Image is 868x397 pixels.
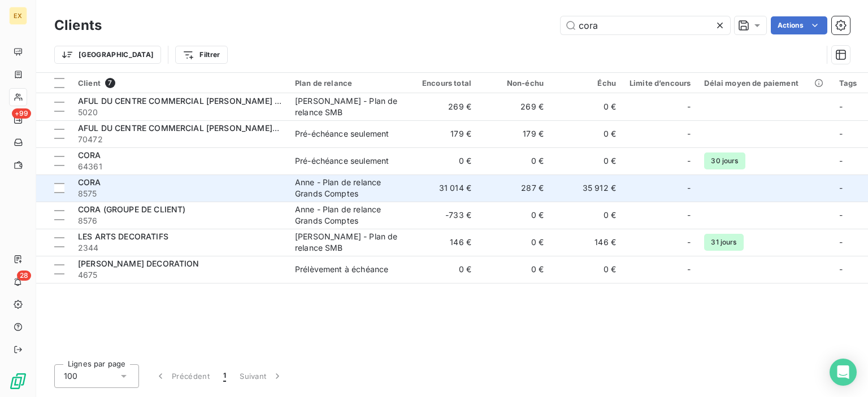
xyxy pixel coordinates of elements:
[687,101,691,112] span: -
[12,108,31,119] span: +99
[78,232,168,241] span: LES ARTS DECORATIFS
[406,174,478,202] td: 31 014 €
[704,152,745,169] span: 30 jours
[630,78,691,88] div: Limite d’encours
[478,93,550,120] td: 269 €
[295,95,399,118] div: [PERSON_NAME] - Plan de relance SMB
[78,242,281,254] span: 2344
[78,96,321,106] span: AFUL DU CENTRE COMMERCIAL [PERSON_NAME] LES NANCY
[771,16,827,34] button: Actions
[839,237,843,247] span: -
[687,264,691,275] span: -
[830,359,857,386] div: Open Intercom Messenger
[295,128,389,139] div: Pré-échéance seulement
[550,202,623,229] td: 0 €
[478,256,550,283] td: 0 €
[478,120,550,147] td: 179 €
[704,78,825,88] div: Délai moyen de paiement
[54,15,102,36] h3: Clients
[406,229,478,256] td: 146 €
[478,229,550,256] td: 0 €
[557,78,616,88] div: Échu
[78,134,281,145] span: 70472
[839,264,843,274] span: -
[687,237,691,248] span: -
[561,16,730,34] input: Rechercher
[216,364,233,388] button: 1
[148,364,216,388] button: Précédent
[704,234,743,251] span: 31 jours
[295,204,399,226] div: Anne - Plan de relance Grands Comptes
[406,120,478,147] td: 179 €
[413,78,471,88] div: Encours total
[406,256,478,283] td: 0 €
[550,147,623,174] td: 0 €
[17,271,31,281] span: 28
[223,370,226,382] span: 1
[550,93,623,120] td: 0 €
[78,259,199,268] span: [PERSON_NAME] DECORATION
[295,231,399,254] div: [PERSON_NAME] - Plan de relance SMB
[78,269,281,281] span: 4675
[9,372,27,390] img: Logo LeanPay
[687,210,691,221] span: -
[54,46,161,64] button: [GEOGRAPHIC_DATA]
[687,155,691,167] span: -
[78,177,101,187] span: CORA
[295,78,399,88] div: Plan de relance
[175,46,227,64] button: Filtrer
[550,174,623,202] td: 35 912 €
[687,128,691,139] span: -
[406,93,478,120] td: 269 €
[295,177,399,199] div: Anne - Plan de relance Grands Comptes
[406,147,478,174] td: 0 €
[105,78,115,88] span: 7
[478,174,550,202] td: 287 €
[78,215,281,226] span: 8576
[839,156,843,165] span: -
[78,150,101,160] span: CORA
[550,256,623,283] td: 0 €
[9,7,27,25] div: EX
[687,182,691,194] span: -
[550,120,623,147] td: 0 €
[295,264,388,275] div: Prélèvement à échéance
[406,202,478,229] td: -733 €
[78,188,281,199] span: 8575
[550,229,623,256] td: 146 €
[839,183,843,193] span: -
[78,107,281,118] span: 5020
[485,78,544,88] div: Non-échu
[295,155,389,167] div: Pré-échéance seulement
[78,161,281,172] span: 64361
[478,147,550,174] td: 0 €
[233,364,290,388] button: Suivant
[478,202,550,229] td: 0 €
[78,123,354,133] span: AFUL DU CENTRE COMMERCIAL [PERSON_NAME][GEOGRAPHIC_DATA]
[839,102,843,111] span: -
[839,129,843,138] span: -
[78,204,185,214] span: CORA (GROUPE DE CLIENT)
[78,78,101,88] span: Client
[64,370,77,382] span: 100
[839,210,843,220] span: -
